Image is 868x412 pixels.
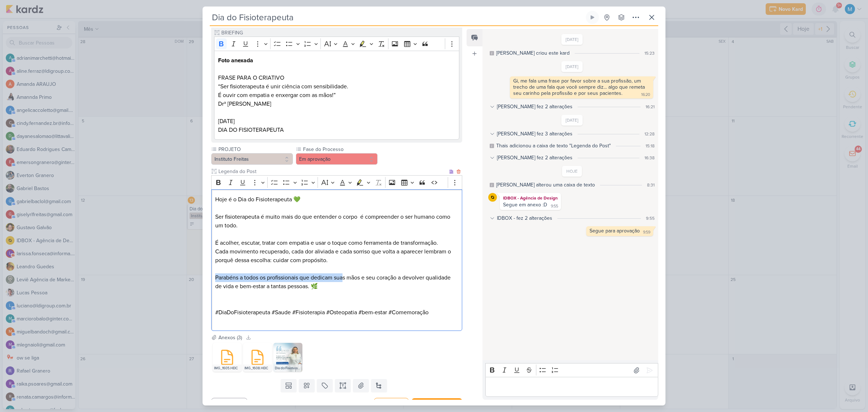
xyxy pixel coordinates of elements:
[302,146,378,153] label: Fase do Processo
[218,57,253,64] strong: Foto anexada
[218,334,242,341] div: Anexos (3)
[218,146,293,153] label: PROJETO
[490,144,494,148] div: Este log é visível à todos no kard
[213,365,242,372] div: IMG_1605.HEIC
[485,363,658,377] div: Editor toolbar
[243,365,272,372] div: IMG_1608.HEIC
[220,29,459,37] input: Texto sem título
[590,228,640,234] div: Segue para aprovação
[273,343,302,372] img: MyZIBfm9LdWiZUN8WnxSgoAjn8wf3NqrN0ioQeK5.png
[215,239,458,247] p: É acolher, escutar, tratar com empatia e usar o toque como ferramenta de transformação.
[644,131,655,137] div: 12:28
[513,78,646,96] div: Gi, me fala uma frase por favor sobre a sua profissão, um trecho de uma fala que você sempre diz....
[374,398,409,412] button: Salvar
[497,130,573,138] div: [PERSON_NAME] fez 3 alterações
[488,193,497,202] img: IDBOX - Agência de Design
[497,154,573,161] div: [PERSON_NAME] fez 2 alterações
[215,273,458,291] p: Parabéns a todos os profissionais que dedicam suas mãos e seu coração a devolver qualidade de vid...
[497,103,573,110] div: [PERSON_NAME] fez 2 alterações
[218,82,455,100] p: “Ser fisioterapeuta é unir ciência com sensibilidade. É ouvir com empatia e enxergar com as mãos!”
[497,214,552,222] div: IDBOX - fez 2 alterações
[647,182,655,188] div: 8:31
[218,100,455,108] p: Drª [PERSON_NAME]
[485,377,658,397] div: Editor editing area: main
[215,213,458,230] p: Ser fisioterapeuta é muito mais do que entender o corpo é compreender o ser humano como um todo.
[496,142,611,150] div: Thais adicionou a caixa de texto "Legenda do Post"
[296,153,378,165] button: Em aprovação
[214,51,459,140] div: Editor editing area: main
[501,194,559,202] div: IDBOX - Agência de Design
[210,11,584,24] input: Kard Sem Título
[214,37,459,51] div: Editor toolbar
[643,230,650,235] div: 9:59
[496,181,595,189] div: MARIANA alterou uma caixa de texto
[590,14,595,20] div: Ligar relógio
[644,50,655,56] div: 15:23
[211,175,462,189] div: Editor toolbar
[641,92,650,98] div: 16:20
[496,49,570,57] div: MARIANA criou este kard
[215,195,458,204] p: Hoje é o Dia do Fisioterapeuta 💚
[646,104,655,110] div: 16:21
[215,308,458,325] p: #DiaDoFisioterapeuta #Saude #Fisioterapia #Osteopatia #bem-estar #Comemoração
[211,153,293,165] button: Instituto Freitas
[218,117,455,126] p: [DATE]
[503,202,547,208] div: Segue em anexo :D
[490,183,494,187] div: Este log é visível à todos no kard
[211,189,462,331] div: Editor editing area: main
[215,247,458,265] p: Cada movimento recuperado, cada dor aliviada e cada sorriso que volta a aparecer lembram o porquê...
[412,398,462,412] button: Salvar e Fechar
[646,215,655,222] div: 9:55
[218,126,455,134] p: DIA DO FISIOTERAPEUTA
[646,143,655,149] div: 15:18
[273,365,302,372] div: Dia do Fisioterapeuta.png
[217,168,448,175] input: Texto sem título
[551,203,558,209] div: 9:55
[490,51,494,55] div: Este log é visível à todos no kard
[218,73,455,82] p: FRASE PARA O CRIATIVO
[211,398,247,412] button: Cancelar
[644,155,655,161] div: 16:38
